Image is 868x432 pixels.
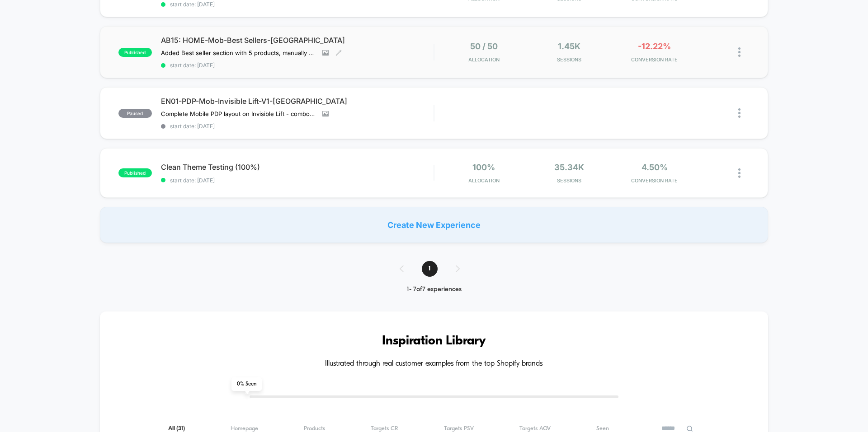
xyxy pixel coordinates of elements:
span: -12.22% [638,42,671,51]
span: 1 [422,261,438,277]
img: close [738,168,741,178]
span: Allocation [468,177,500,184]
span: start date: [DATE] [161,62,434,69]
span: Sessions [529,177,610,184]
span: Targets AOV [519,425,551,432]
span: Products [304,425,325,432]
h3: Inspiration Library [127,334,741,348]
span: Targets PSV [444,425,474,432]
span: Targets CR [371,425,398,432]
span: 0 % Seen [231,377,262,391]
span: 4.50% [642,163,668,172]
span: Homepage [231,425,258,432]
span: start date: [DATE] [161,123,434,130]
span: Seen [596,425,609,432]
span: Complete Mobile PDP layout on Invisible Lift - combo Bleame and new layout sections. [161,110,316,117]
span: published [118,48,152,57]
span: Clean Theme Testing (100%) [161,163,434,172]
span: 35.34k [554,163,584,172]
h4: Illustrated through real customer examples from the top Shopify brands [127,360,741,368]
span: EN01-PDP-Mob-Invisible Lift-V1-[GEOGRAPHIC_DATA] [161,97,434,106]
span: start date: [DATE] [161,1,434,8]
span: Allocation [468,56,500,63]
span: CONVERSION RATE [614,56,695,63]
span: 1.45k [558,42,580,51]
span: 50 / 50 [470,42,498,51]
img: close [738,47,741,57]
img: close [738,108,741,118]
div: 1 - 7 of 7 experiences [391,286,478,293]
span: Sessions [529,56,610,63]
span: AB15: HOME-Mob-Best Sellers-[GEOGRAPHIC_DATA] [161,36,434,45]
span: start date: [DATE] [161,177,434,184]
span: 100% [472,163,495,172]
div: Create New Experience [100,207,768,243]
span: CONVERSION RATE [614,177,695,184]
span: Added Best seller section with 5 products, manually selected, right after the banner. [161,49,316,56]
